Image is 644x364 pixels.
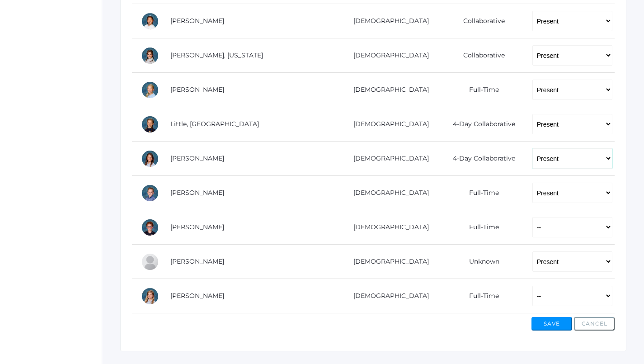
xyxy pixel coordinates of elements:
[170,85,224,94] a: [PERSON_NAME]
[141,81,159,99] div: Chloe Lewis
[338,245,438,279] td: [DEMOGRAPHIC_DATA]
[141,184,159,202] div: Dylan Sandeman
[338,176,438,210] td: [DEMOGRAPHIC_DATA]
[338,210,438,245] td: [DEMOGRAPHIC_DATA]
[170,257,224,265] a: [PERSON_NAME]
[141,47,159,65] div: Georgia Lee
[141,287,159,305] div: Bailey Zacharia
[338,4,438,38] td: [DEMOGRAPHIC_DATA]
[141,150,159,168] div: Maggie Oram
[141,218,159,236] div: Theodore Trumpower
[531,317,572,331] button: Save
[338,107,438,142] td: [DEMOGRAPHIC_DATA]
[141,253,159,271] div: Eleanor Velasquez
[338,142,438,176] td: [DEMOGRAPHIC_DATA]
[170,120,259,128] a: Little, [GEOGRAPHIC_DATA]
[170,154,224,162] a: [PERSON_NAME]
[438,279,523,313] td: Full-Time
[438,107,523,142] td: 4-Day Collaborative
[438,38,523,73] td: Collaborative
[438,4,523,38] td: Collaborative
[338,279,438,313] td: [DEMOGRAPHIC_DATA]
[438,176,523,210] td: Full-Time
[338,38,438,73] td: [DEMOGRAPHIC_DATA]
[170,223,224,231] a: [PERSON_NAME]
[438,245,523,279] td: Unknown
[141,12,159,30] div: Lila Lau
[438,210,523,245] td: Full-Time
[338,73,438,107] td: [DEMOGRAPHIC_DATA]
[170,51,263,59] a: [PERSON_NAME], [US_STATE]
[438,142,523,176] td: 4-Day Collaborative
[141,115,159,133] div: Savannah Little
[574,317,615,331] button: Cancel
[170,17,224,25] a: [PERSON_NAME]
[170,189,224,197] a: [PERSON_NAME]
[170,292,224,300] a: [PERSON_NAME]
[438,73,523,107] td: Full-Time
